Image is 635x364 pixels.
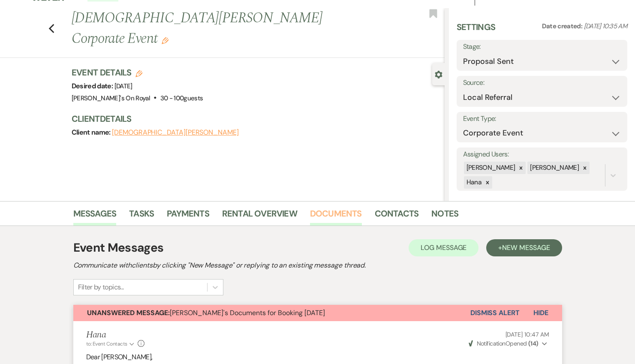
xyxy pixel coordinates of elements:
span: Notification [477,340,506,347]
span: Desired date: [72,81,114,90]
a: Payments [167,207,209,226]
a: Documents [310,207,362,226]
span: Log Message [421,243,466,252]
button: Edit [162,36,169,44]
button: Close lead details [435,70,442,78]
span: [PERSON_NAME]'s On Royal [72,94,150,102]
h3: Event Details [72,66,203,78]
div: Filter by topics... [78,282,124,292]
span: Client name: [72,128,112,137]
span: Dear [PERSON_NAME], [86,352,153,361]
div: Hana [464,176,483,189]
div: [PERSON_NAME] [527,162,580,174]
button: to: Event Contacts [86,340,135,348]
label: Source: [463,77,621,89]
span: [PERSON_NAME]'s Documents for Booking [DATE] [87,308,325,317]
strong: ( 14 ) [528,340,539,347]
a: Notes [431,207,458,226]
h3: Client Details [72,113,436,125]
h3: Settings [457,21,496,40]
button: Unanswered Message:[PERSON_NAME]'s Documents for Booking [DATE] [73,305,470,321]
h1: [DEMOGRAPHIC_DATA][PERSON_NAME] Corporate Event [72,8,367,49]
h5: Hana [86,330,144,340]
span: Opened [469,340,539,347]
label: Assigned Users: [463,148,621,161]
span: to: Event Contacts [86,340,127,347]
div: [PERSON_NAME] [464,162,517,174]
button: NotificationOpened (14) [467,339,549,348]
a: Rental Overview [222,207,297,226]
button: Hide [520,305,562,321]
span: [DATE] [114,82,132,90]
span: [DATE] 10:47 AM [506,331,549,338]
a: Messages [73,207,117,226]
a: Tasks [129,207,154,226]
span: New Message [502,243,550,252]
button: +New Message [486,239,562,256]
a: Contacts [375,207,419,226]
h1: Event Messages [73,239,164,257]
span: Hide [533,308,548,317]
button: Dismiss Alert [470,305,520,321]
h2: Communicate with clients by clicking "New Message" or replying to an existing message thread. [73,260,562,271]
strong: Unanswered Message: [87,308,170,317]
label: Stage: [463,41,621,53]
span: [DATE] 10:35 AM [584,22,627,30]
span: 30 - 100 guests [160,94,203,102]
button: [DEMOGRAPHIC_DATA][PERSON_NAME] [112,129,239,136]
label: Event Type: [463,113,621,125]
button: Log Message [409,239,479,256]
span: Date created: [542,22,584,30]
